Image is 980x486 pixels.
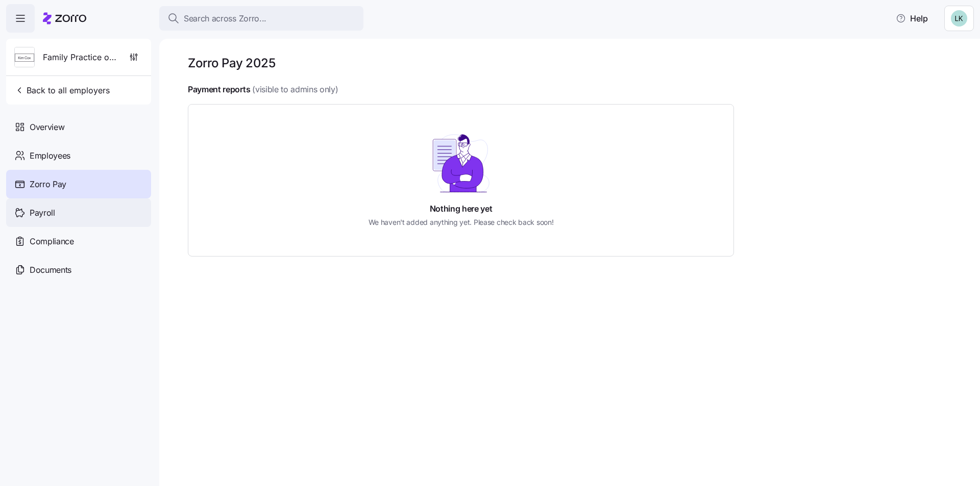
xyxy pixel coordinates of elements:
a: Documents [6,255,151,284]
h4: Nothing here yet [430,203,493,215]
button: Back to all employers [10,80,114,100]
span: Zorro Pay [30,178,66,191]
img: Employer logo [15,47,34,68]
span: (visible to admins only) [252,83,338,96]
span: Documents [30,264,71,276]
a: Overview [6,113,151,141]
a: Employees [6,141,151,170]
span: Family Practice of Booneville Inc [43,51,116,64]
a: Zorro Pay [6,170,151,198]
span: Search across Zorro... [184,12,266,25]
h4: Payment reports [188,84,250,95]
span: Back to all employers [14,84,110,96]
span: Compliance [30,235,74,248]
a: Payroll [6,198,151,227]
a: Compliance [6,227,151,255]
h1: Zorro Pay 2025 [188,55,275,71]
button: Search across Zorro... [159,6,363,31]
span: Employees [30,149,70,162]
img: 2f903825073e6ab5cfe425ecc3c25928 [951,10,967,27]
span: Payroll [30,207,55,219]
span: Help [896,12,928,24]
span: Overview [30,121,64,134]
button: Help [888,8,936,29]
h5: We haven't added anything yet. Please check back soon! [369,217,554,227]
